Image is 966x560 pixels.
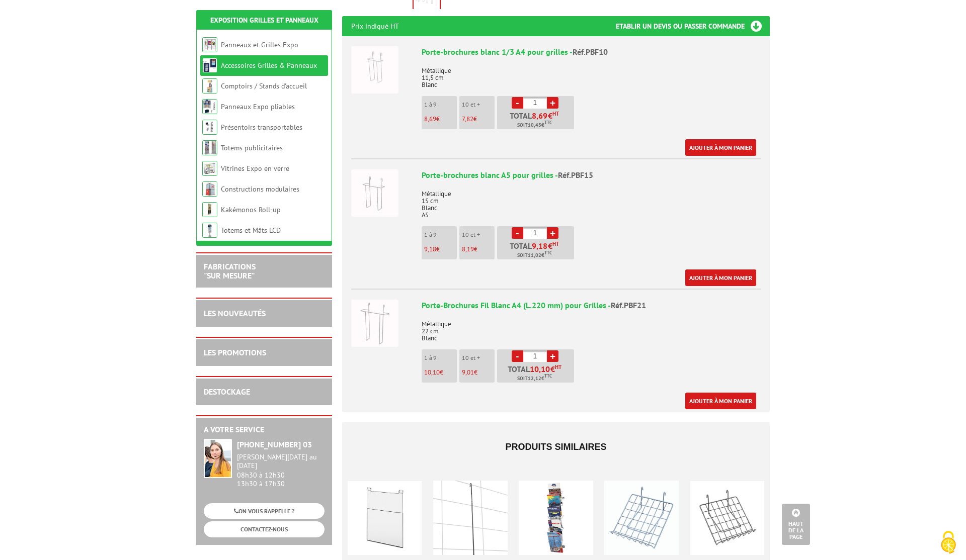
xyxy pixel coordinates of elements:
span: € [548,112,552,120]
span: 12,12 [528,375,541,383]
span: Soit € [517,375,552,383]
img: Totems et Mâts LCD [202,223,217,238]
p: Métallique 15 cm Blanc A5 [422,183,761,219]
span: 9,01 [462,368,474,377]
span: Réf.PBF10 [573,47,608,57]
img: Comptoirs / Stands d'accueil [202,78,217,94]
img: Kakémonos Roll-up [202,202,217,217]
span: 9,18 [532,242,548,250]
span: 10,10 [530,365,550,373]
p: € [462,369,495,376]
img: Totems publicitaires [202,140,217,155]
span: Soit € [517,121,552,129]
a: + [547,97,558,109]
img: Panneaux et Grilles Expo [202,37,217,52]
img: Cookies (fenêtre modale) [936,530,961,555]
p: Total [500,365,574,383]
span: € [550,365,555,373]
a: Panneaux et Grilles Expo [221,40,298,49]
strong: [PHONE_NUMBER] 03 [237,439,312,449]
a: Constructions modulaires [221,184,299,194]
p: Total [500,242,574,259]
button: Cookies (fenêtre modale) [931,526,966,560]
a: LES PROMOTIONS [204,347,266,357]
p: 1 à 9 [424,101,457,108]
a: - [512,227,523,239]
span: 8,19 [462,245,474,253]
a: Ajouter à mon panier [685,269,756,286]
div: 08h30 à 12h30 13h30 à 17h30 [237,453,325,488]
img: Constructions modulaires [202,181,217,197]
a: Totems et Mâts LCD [221,226,281,235]
sup: TTC [544,250,552,255]
p: 1 à 9 [424,231,457,238]
span: Réf.PBF15 [558,170,593,180]
p: Total [500,112,574,129]
div: Porte-brochures blanc 1/3 A4 pour grilles - [422,46,761,58]
p: Métallique 22 cm Blanc [422,314,761,342]
p: 10 et + [462,101,495,108]
a: - [512,350,523,362]
h3: Etablir un devis ou passer commande [616,16,770,36]
a: Totems publicitaires [221,143,283,152]
img: Porte-Brochures Fil Blanc A4 (L.220 mm) pour Grilles [351,300,398,347]
p: Prix indiqué HT [351,16,399,36]
a: FABRICATIONS"Sur Mesure" [204,261,256,281]
img: Vitrines Expo en verre [202,161,217,176]
p: € [462,246,495,253]
p: € [462,116,495,123]
span: 7,82 [462,115,473,123]
p: 10 et + [462,354,495,361]
span: 11,02 [528,251,541,259]
div: Porte-Brochures Fil Blanc A4 (L.220 mm) pour Grilles - [422,300,761,311]
img: Panneaux Expo pliables [202,99,217,114]
a: Ajouter à mon panier [685,139,756,156]
a: Vitrines Expo en verre [221,164,289,173]
p: € [424,246,457,253]
sup: TTC [544,373,552,379]
sup: TTC [544,120,552,125]
a: CONTACTEZ-NOUS [204,521,325,537]
sup: HT [555,363,561,370]
div: Porte-brochures blanc A5 pour grilles - [422,169,761,181]
span: Soit € [517,251,552,259]
span: 8,69 [424,115,436,123]
span: 9,18 [424,245,436,253]
h2: A votre service [204,425,325,434]
span: Réf.PBF21 [611,300,646,310]
img: Porte-brochures blanc A5 pour grilles [351,169,398,217]
span: Produits similaires [505,442,606,452]
a: - [512,97,523,109]
span: € [548,242,552,250]
a: Accessoires Grilles & Panneaux [221,61,317,70]
div: [PERSON_NAME][DATE] au [DATE] [237,453,325,470]
img: Présentoirs transportables [202,120,217,135]
a: Exposition Grilles et Panneaux [210,16,318,25]
img: widget-service.jpg [204,439,232,478]
a: Comptoirs / Stands d'accueil [221,81,307,90]
span: 10,10 [424,368,440,377]
a: Présentoirs transportables [221,123,302,132]
a: DESTOCKAGE [204,387,250,397]
a: LES NOUVEAUTÉS [204,308,266,318]
a: Haut de la page [782,504,810,545]
a: ON VOUS RAPPELLE ? [204,503,325,519]
a: Ajouter à mon panier [685,393,756,409]
p: € [424,369,457,376]
p: Métallique 11,5 cm Blanc [422,60,761,88]
img: Porte-brochures blanc 1/3 A4 pour grilles [351,46,398,94]
a: Kakémonos Roll-up [221,205,281,214]
a: Panneaux Expo pliables [221,102,295,111]
sup: HT [552,240,559,247]
img: Accessoires Grilles & Panneaux [202,58,217,73]
p: 10 et + [462,231,495,238]
p: € [424,116,457,123]
span: 10,43 [528,121,541,129]
a: + [547,227,558,239]
a: + [547,350,558,362]
p: 1 à 9 [424,354,457,361]
span: 8,69 [532,112,548,120]
sup: HT [552,110,559,117]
